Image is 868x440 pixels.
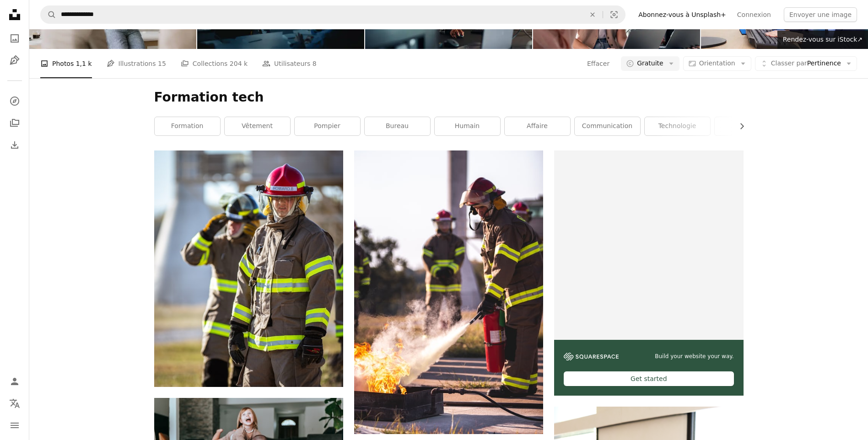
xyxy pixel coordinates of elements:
[41,6,56,23] button: Rechercher sur Unsplash
[155,117,220,135] a: formation
[5,51,24,70] a: Illustrations
[645,117,710,135] a: Technologie
[732,7,776,22] a: Connexion
[683,56,751,71] button: Orientation
[5,372,24,391] a: Connexion / S’inscrire
[5,416,24,435] button: Menu
[230,59,248,69] span: 204 k
[733,117,744,135] button: faire défiler la liste vers la droite
[587,56,610,71] button: Effacer
[154,150,343,387] img: un pompier se tient devant un groupe d’autres pompiers
[582,6,603,23] button: Effacer
[5,394,24,413] button: Langue
[295,117,360,135] a: pompier
[715,117,780,135] a: réunion
[771,59,841,68] span: Pertinence
[365,117,430,135] a: bureau
[154,264,343,273] a: un pompier se tient devant un groupe d’autres pompiers
[225,117,290,135] a: vêtement
[5,114,24,132] a: Collections
[505,117,570,135] a: affaire
[154,89,744,106] h1: Formation tech
[354,150,543,434] img: un groupe de pompiers debout autour d’une borne d’incendie
[771,59,807,67] span: Classer par
[5,5,24,26] a: Accueil — Unsplash
[603,6,625,23] button: Recherche de visuels
[554,150,743,396] a: Build your website your way.Get started
[783,36,863,43] span: Rendez-vous sur iStock ↗
[5,136,24,154] a: Historique de téléchargement
[564,371,733,386] div: Get started
[575,117,640,135] a: communication
[354,288,543,296] a: un groupe de pompiers debout autour d’une borne d’incendie
[435,117,500,135] a: humain
[40,5,625,24] form: Rechercher des visuels sur tout le site
[699,59,735,67] span: Orientation
[755,56,857,71] button: Classer parPertinence
[633,7,732,22] a: Abonnez-vous à Unsplash+
[655,353,733,360] span: Build your website your way.
[5,92,24,110] a: Explorer
[313,59,317,69] span: 8
[784,7,857,22] button: Envoyer une image
[5,29,24,48] a: Photos
[262,49,317,78] a: Utilisateurs 8
[777,31,868,49] a: Rendez-vous sur iStock↗
[107,49,166,78] a: Illustrations 15
[621,56,679,71] button: Gratuite
[181,49,248,78] a: Collections 204 k
[158,59,166,69] span: 15
[564,353,619,360] img: file-1606177908946-d1eed1cbe4f5image
[637,59,663,68] span: Gratuite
